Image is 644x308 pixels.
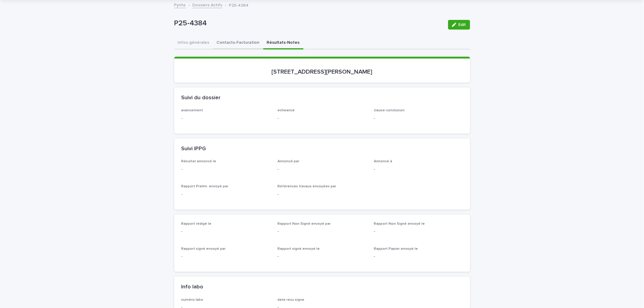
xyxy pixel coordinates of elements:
[277,222,331,226] span: Rapport Non Signé envoyé par
[374,115,463,122] p: -
[181,68,463,75] p: [STREET_ADDRESS][PERSON_NAME]
[181,115,271,122] p: -
[213,37,263,49] button: Contacts-Facturation
[374,166,463,173] p: -
[277,191,367,198] p: -
[448,20,470,30] button: Edit
[277,298,304,302] span: date recu signe
[181,228,271,235] p: -
[374,253,463,260] p: -
[174,37,213,49] button: Infos-générales
[277,185,336,188] span: Références travaux envoyées par
[181,284,203,291] h2: Info labo
[374,247,418,251] span: Rapport Papier envoyé le
[277,109,295,112] span: echeance
[193,1,223,8] a: Dossiers Actifs
[263,37,303,49] button: Résultats-Notes
[277,160,299,163] span: Annoncé par
[174,19,443,28] p: P25-4384
[374,222,425,226] span: Rapport Non Signé envoyé le
[181,222,212,226] span: Rapport rédigé le
[181,109,203,112] span: avancement
[277,115,367,122] p: -
[277,247,320,251] span: Rapport signé envoyé le
[174,1,186,8] a: Pyrite
[181,95,221,101] h2: Suivi du dossier
[181,191,271,198] p: -
[374,228,463,235] p: -
[229,2,249,8] p: P25-4384
[181,298,203,302] span: numéro labo
[181,160,216,163] span: Résultat annoncé le
[181,247,226,251] span: Rapport signé envoyé par
[459,23,466,27] span: Edit
[277,253,367,260] p: -
[181,253,271,260] p: -
[277,166,367,173] p: -
[374,109,405,112] span: clause-conclusion
[181,166,271,173] p: -
[374,160,392,163] span: Annoncé à
[181,185,229,188] span: Rapport Prelim. envoyé par
[181,146,206,152] h2: Suivi IPPG
[277,228,367,235] p: -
